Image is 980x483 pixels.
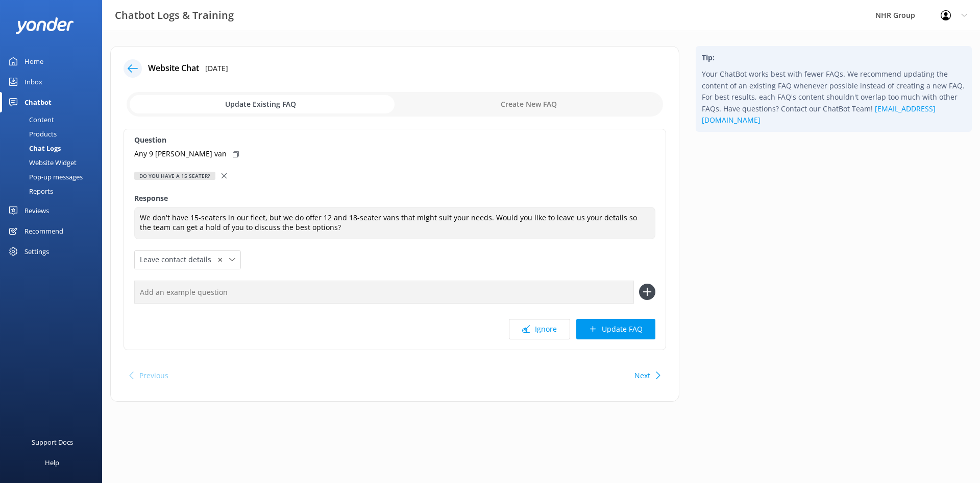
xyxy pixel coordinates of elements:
div: Content [6,112,54,127]
a: Pop-up messages [6,170,102,184]
label: Response [134,193,655,204]
h4: Tip: [702,52,966,63]
span: ✕ [217,255,223,265]
label: Question [134,134,655,146]
div: Pop-up messages [6,170,83,184]
a: [EMAIL_ADDRESS][DOMAIN_NAME] [702,104,936,125]
h3: Chatbot Logs & Training [115,7,234,24]
span: Leave contact details [140,254,217,265]
a: Products [6,127,102,141]
img: yonder-white-logo.png [15,17,74,34]
div: Products [6,127,57,141]
div: Recommend [24,221,63,241]
div: Reviews [24,200,49,221]
button: Update FAQ [576,319,655,339]
div: Settings [24,241,49,262]
a: Reports [6,184,102,198]
p: [DATE] [205,63,228,74]
div: Do you have a 15 seater? [134,172,215,180]
div: Chat Logs [6,141,61,155]
div: Help [45,452,59,473]
h4: Website Chat [148,62,199,75]
input: Add an example question [134,281,634,304]
textarea: We don't have 15-seaters in our fleet, but we do offer 12 and 18-seater vans that might suit your... [134,207,655,239]
div: Support Docs [32,432,73,452]
button: Ignore [509,319,570,339]
a: Content [6,112,102,127]
div: Home [24,51,43,72]
a: Website Widget [6,155,102,170]
p: Your ChatBot works best with fewer FAQs. We recommend updating the content of an existing FAQ whe... [702,68,966,126]
div: Reports [6,184,53,198]
div: Website Widget [6,155,77,170]
a: Chat Logs [6,141,102,155]
div: Chatbot [24,92,52,112]
div: Inbox [24,72,42,92]
p: Any 9 [PERSON_NAME] van [134,148,227,159]
button: Next [634,365,650,386]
